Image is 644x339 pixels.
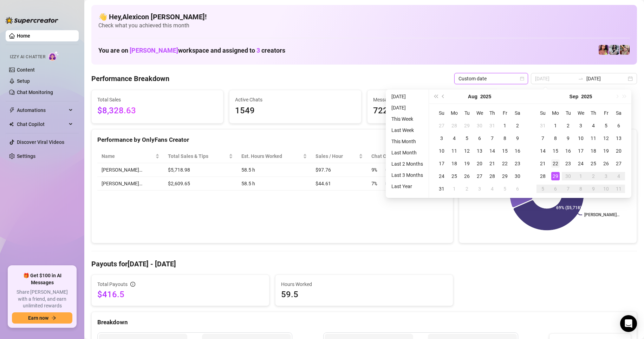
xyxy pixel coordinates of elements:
[564,121,572,130] div: 2
[461,170,473,182] td: 2025-08-26
[602,147,610,155] div: 19
[475,147,484,155] div: 13
[475,134,484,142] div: 6
[549,145,562,157] td: 2025-09-15
[473,132,486,145] td: 2025-08-06
[600,157,612,170] td: 2025-09-26
[589,172,598,180] div: 2
[164,149,237,163] th: Total Sales & Tips
[371,152,437,160] span: Chat Conversion
[435,157,448,170] td: 2025-08-17
[602,121,610,130] div: 5
[536,145,549,157] td: 2025-09-14
[564,172,572,180] div: 30
[12,312,72,324] button: Earn nowarrow-right
[486,170,499,182] td: 2025-08-28
[17,105,67,116] span: Automations
[536,170,549,182] td: 2025-09-28
[539,147,547,155] div: 14
[316,152,357,160] span: Sales / Hour
[164,177,237,191] td: $2,609.65
[168,152,227,160] span: Total Sales & Tips
[389,160,426,168] li: Last 2 Months
[536,132,549,145] td: 2025-09-07
[574,132,587,145] td: 2025-09-10
[574,107,587,119] th: We
[97,96,217,104] span: Total Sales
[448,132,461,145] td: 2025-08-04
[513,185,522,193] div: 6
[587,170,600,182] td: 2025-10-02
[389,104,426,112] li: [DATE]
[256,47,260,54] span: 3
[614,147,623,155] div: 20
[473,107,486,119] th: We
[587,132,600,145] td: 2025-09-11
[513,159,522,168] div: 23
[562,107,574,119] th: Tu
[475,172,484,180] div: 27
[389,148,426,157] li: Last Month
[435,107,448,119] th: Su
[235,104,355,118] span: 1549
[450,147,458,155] div: 11
[97,280,128,288] span: Total Payouts
[536,119,549,132] td: 2025-08-31
[600,132,612,145] td: 2025-09-12
[17,139,64,145] a: Discover Viral Videos
[513,134,522,142] div: 9
[51,315,56,320] span: arrow-right
[602,185,610,193] div: 10
[488,147,496,155] div: 14
[102,152,154,160] span: Name
[461,132,473,145] td: 2025-08-05
[448,170,461,182] td: 2025-08-25
[513,121,522,130] div: 2
[587,182,600,195] td: 2025-10-09
[501,159,509,168] div: 22
[600,145,612,157] td: 2025-09-19
[577,121,585,130] div: 3
[587,119,600,132] td: 2025-09-04
[241,152,301,160] div: Est. Hours Worked
[577,147,585,155] div: 17
[450,172,458,180] div: 25
[97,289,264,300] span: $416.5
[486,107,499,119] th: Th
[564,147,572,155] div: 16
[589,134,598,142] div: 11
[311,177,367,191] td: $44.61
[578,76,584,81] span: swap-right
[448,145,461,157] td: 2025-08-11
[473,119,486,132] td: 2025-07-30
[473,170,486,182] td: 2025-08-27
[587,145,600,157] td: 2025-09-18
[551,147,560,155] div: 15
[539,121,547,130] div: 31
[97,149,164,163] th: Name
[614,121,623,130] div: 6
[98,47,285,54] h1: You are on workspace and assigned to creators
[600,182,612,195] td: 2025-10-10
[461,145,473,157] td: 2025-08-12
[539,172,547,180] div: 28
[17,78,30,84] a: Setup
[48,51,59,61] img: AI Chatter
[448,182,461,195] td: 2025-09-01
[513,172,522,180] div: 30
[511,170,524,182] td: 2025-08-30
[311,149,367,163] th: Sales / Hour
[589,147,598,155] div: 18
[437,121,446,130] div: 27
[437,185,446,193] div: 31
[486,119,499,132] td: 2025-07-31
[562,182,574,195] td: 2025-10-07
[97,135,447,145] div: Performance by OnlyFans Creator
[501,172,509,180] div: 29
[389,137,426,146] li: This Month
[600,170,612,182] td: 2025-10-03
[551,185,560,193] div: 6
[9,107,15,113] span: thunderbolt
[614,134,623,142] div: 13
[577,185,585,193] div: 8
